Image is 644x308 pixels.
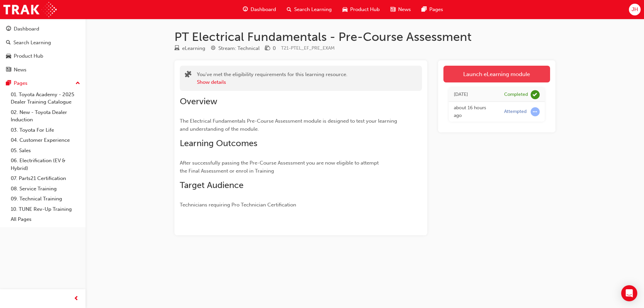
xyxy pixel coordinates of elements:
span: JH [632,6,638,13]
div: Stream: Technical [218,45,260,52]
a: Launch eLearning module [443,66,550,82]
span: puzzle-icon [185,71,192,79]
a: pages-iconPages [416,3,448,16]
button: Pages [3,77,83,89]
div: You've met the eligibility requirements for this learning resource. [197,71,347,86]
div: Stream [211,44,260,53]
span: search-icon [6,40,11,46]
a: 08. Service Training [8,184,83,194]
div: Dashboard [14,25,39,33]
div: Search Learning [13,39,51,47]
button: DashboardSearch LearningProduct HubNews [3,21,83,77]
span: pages-icon [6,80,11,86]
span: Overview [180,96,217,107]
div: Price [265,44,276,53]
a: 09. Technical Training [8,194,83,204]
span: Target Audience [180,180,244,190]
span: Technicians requiring Pro Technician Certification [180,202,296,208]
span: search-icon [287,5,291,14]
span: news-icon [6,67,11,73]
span: guage-icon [243,5,248,14]
a: 01. Toyota Academy - 2025 Dealer Training Catalogue [8,89,83,107]
span: After successfully passing the Pre-Course Assessment you are now eligible to attempt the Final As... [180,160,380,174]
span: The Electrical Fundamentals Pre-Course Assessment module is designed to test your learning and un... [180,118,398,132]
span: target-icon [211,46,216,52]
span: up-icon [75,79,80,88]
a: car-iconProduct Hub [337,3,385,16]
a: 04. Customer Experience [8,135,83,145]
span: learningRecordVerb_ATTEMPT-icon [531,107,540,116]
a: News [3,64,83,76]
span: Pages [429,6,443,13]
span: car-icon [6,53,11,59]
div: Product Hub [14,52,43,60]
span: learningResourceType_ELEARNING-icon [174,46,179,52]
a: news-iconNews [385,3,416,16]
div: eLearning [182,45,205,52]
span: learningRecordVerb_COMPLETE-icon [531,90,540,99]
div: News [14,66,26,74]
span: News [398,6,411,13]
div: Fri Aug 22 2025 09:14:13 GMT+1000 (Australian Eastern Standard Time) [454,91,494,99]
a: 03. Toyota For Life [8,125,83,135]
a: 02. New - Toyota Dealer Induction [8,107,83,125]
a: All Pages [8,214,83,225]
a: 07. Parts21 Certification [8,173,83,184]
span: pages-icon [422,5,427,14]
span: prev-icon [74,295,79,303]
a: Search Learning [3,37,83,49]
a: 06. Electrification (EV & Hybrid) [8,156,83,173]
a: 10. TUNE Rev-Up Training [8,204,83,214]
div: Thu Aug 21 2025 16:45:25 GMT+1000 (Australian Eastern Standard Time) [454,104,494,119]
div: Completed [504,91,528,98]
a: Dashboard [3,23,83,35]
a: Product Hub [3,50,83,62]
span: Learning resource code [281,45,335,51]
div: Pages [14,79,28,87]
a: search-iconSearch Learning [281,3,337,16]
div: 0 [273,45,276,52]
div: Attempted [504,109,527,115]
a: guage-iconDashboard [237,3,281,16]
span: Search Learning [294,6,332,13]
img: Trak [3,2,57,17]
div: Open Intercom Messenger [621,285,637,301]
span: car-icon [342,5,347,14]
span: news-icon [390,5,395,14]
div: Type [174,44,205,53]
span: Learning Outcomes [180,138,257,148]
span: Dashboard [251,6,276,13]
button: Show details [197,78,226,86]
a: 05. Sales [8,145,83,156]
h1: PT Electrical Fundamentals - Pre-Course Assessment [174,29,555,44]
button: JH [629,4,641,15]
span: Product Hub [350,6,380,13]
span: guage-icon [6,26,11,32]
span: money-icon [265,46,270,52]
